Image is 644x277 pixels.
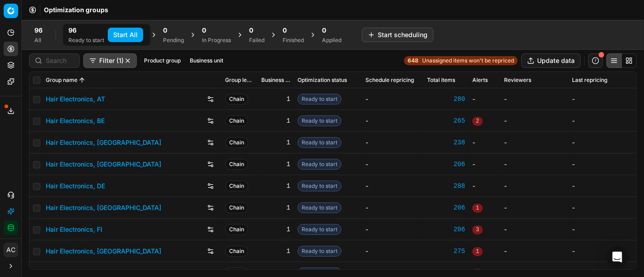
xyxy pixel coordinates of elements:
span: Group name [46,76,77,84]
span: 0 [249,26,253,35]
a: Hair Electronics, AT [46,95,105,104]
a: 206 [427,160,465,169]
a: Hair Electronics, [GEOGRAPHIC_DATA] [46,160,161,169]
span: 1 [472,204,483,213]
td: - [568,132,636,153]
span: 3 [472,225,483,234]
span: 2 [472,117,483,126]
span: 0 [202,26,206,35]
span: Chain [225,202,248,213]
td: - [362,110,423,132]
span: 0 [322,26,326,35]
button: Product group [140,55,184,66]
span: Chain [225,246,248,257]
td: - [568,197,636,219]
a: Hair Electronics, [GEOGRAPHIC_DATA] [46,138,161,147]
span: 0 [283,26,287,35]
span: Ready to start [298,246,341,257]
div: Pending [163,37,184,44]
span: Ready to start [298,224,341,235]
td: - [469,175,500,197]
div: 1 [261,160,290,169]
span: 0 [163,26,167,35]
td: - [568,219,636,240]
span: 96 [34,26,43,35]
td: - [362,219,423,240]
div: 1 [261,181,290,191]
td: - [500,240,568,262]
span: Total items [427,76,455,84]
input: Search [46,56,74,65]
div: 1 [261,95,290,104]
td: - [362,175,423,197]
div: Finished [283,37,304,44]
div: All [34,37,43,44]
div: 1 [261,138,290,147]
span: Optimization groups [44,5,108,14]
span: Ready to start [298,115,341,126]
a: Hair Electronics, [GEOGRAPHIC_DATA] [46,247,161,256]
button: Filter (1) [83,53,137,68]
td: - [500,175,568,197]
div: Failed [249,37,264,44]
a: Hair Electronics, BE [46,116,105,125]
a: Hair Electronics, DE [46,181,105,191]
span: Chain [225,181,248,191]
td: - [362,197,423,219]
td: - [362,240,423,262]
td: - [500,219,568,240]
td: - [362,153,423,175]
span: Chain [225,159,248,170]
span: Chain [225,115,248,126]
a: 206 [427,225,465,234]
a: 648Unassigned items won't be repriced [404,56,518,65]
span: Chain [225,224,248,235]
a: 238 [427,138,465,147]
span: 1 [472,247,483,256]
a: 206 [427,203,465,212]
div: 280 [427,95,465,104]
td: - [568,240,636,262]
span: AC [4,243,18,257]
div: 1 [261,116,290,125]
span: Unassigned items won't be repriced [422,57,514,64]
td: - [469,88,500,110]
span: Chain [225,137,248,148]
span: Ready to start [298,94,341,105]
span: Alerts [472,76,488,84]
span: Ready to start [298,159,341,170]
a: 265 [427,116,465,125]
td: - [500,153,568,175]
span: Reviewers [504,76,531,84]
nav: breadcrumb [44,5,108,14]
td: - [568,88,636,110]
td: - [500,88,568,110]
a: 288 [427,181,465,191]
span: Chain [225,94,248,105]
span: Group level [225,76,254,84]
span: Ready to start [298,137,341,148]
td: - [500,110,568,132]
div: 1 [261,203,290,212]
button: Sorted by Group name ascending [77,76,87,85]
div: In Progress [202,37,231,44]
div: Applied [322,37,341,44]
td: - [469,153,500,175]
span: Business unit [261,76,290,84]
div: Open Intercom Messenger [606,246,628,268]
span: Ready to start [298,181,341,191]
td: - [362,88,423,110]
td: - [469,132,500,153]
a: 275 [427,247,465,256]
button: AC [4,243,18,257]
strong: 648 [408,57,418,64]
td: - [568,110,636,132]
span: Schedule repricing [365,76,414,84]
